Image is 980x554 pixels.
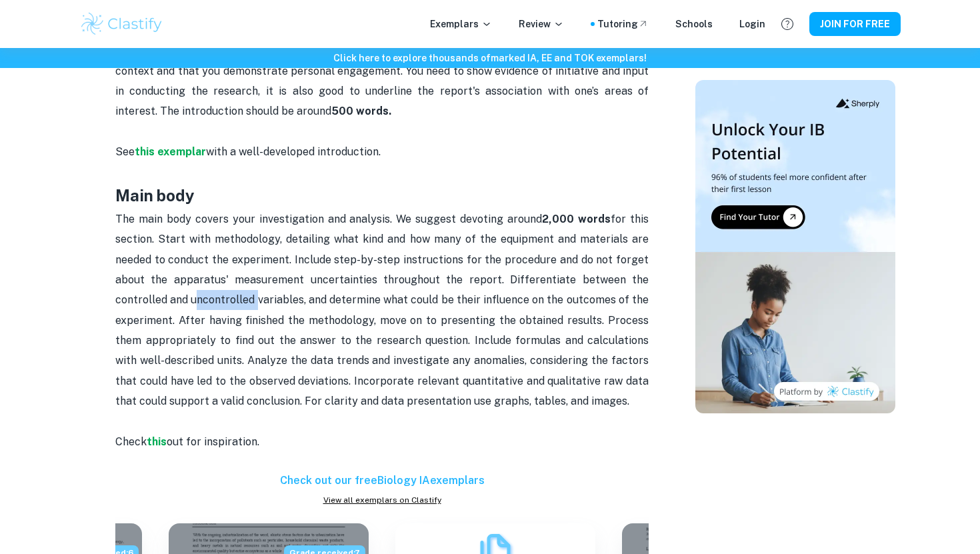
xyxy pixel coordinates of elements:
p: Exemplars [430,17,492,31]
h6: Check out our free Biology IA exemplars [115,473,649,489]
span: The main body covers your investigation and analysis. We suggest devoting around for this section... [115,213,651,408]
p: Review [519,17,564,31]
span: Main body [115,186,195,205]
span: Check [115,435,147,448]
img: Clastify logo [79,11,164,37]
span: with a well-developed introduction. [206,145,381,158]
a: Schools [675,17,713,31]
a: this [147,435,167,448]
h6: Click here to explore thousands of marked IA, EE and TOK exemplars ! [3,51,977,65]
strong: 500 words. [331,105,391,117]
a: Tutoring [597,17,649,31]
img: Thumbnail [695,80,895,413]
a: Login [739,17,765,31]
button: Help and Feedback [776,13,799,35]
span: See [115,145,135,158]
span: out for inspiration. [167,435,259,448]
button: JOIN FOR FREE [809,12,901,36]
strong: 2,000 words [542,213,611,225]
a: this exemplar [135,145,206,158]
a: View all exemplars on Clastify [115,494,649,506]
